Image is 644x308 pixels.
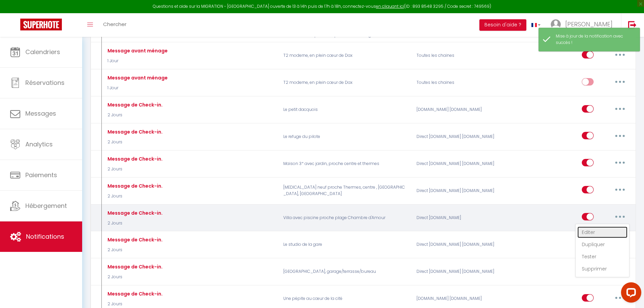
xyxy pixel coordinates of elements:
div: Direct [DOMAIN_NAME] [DOMAIN_NAME] [412,127,501,146]
p: Le petit dacquois [279,100,412,120]
span: Hébergement [25,202,67,210]
a: Editer [577,227,627,238]
p: T2 moderne, en plein cœur de Dax [279,73,412,93]
a: Tester [577,251,627,262]
span: Notifications [26,232,64,241]
p: 2 Jours [106,193,163,199]
span: Paiements [25,171,57,179]
span: Réservations [25,78,65,87]
p: 2 Jours [106,274,163,280]
div: Message avant ménage [106,47,168,54]
p: [MEDICAL_DATA] neuf proche Thermes, centre , [GEOGRAPHIC_DATA], [GEOGRAPHIC_DATA] [279,181,412,200]
div: Direct [DOMAIN_NAME] [DOMAIN_NAME] [412,235,501,255]
button: Besoin d'aide ? [479,19,526,31]
p: 2 Jours [106,301,163,307]
iframe: LiveChat chat widget [616,280,644,308]
div: Message de Check-in. [106,263,163,270]
span: Analytics [25,140,53,148]
div: Message avant ménage [106,74,168,81]
span: [PERSON_NAME] [565,20,613,28]
div: Direct [DOMAIN_NAME] [DOMAIN_NAME] [412,181,501,200]
img: logout [628,21,637,29]
span: Chercher [103,21,126,28]
div: Direct [DOMAIN_NAME] [DOMAIN_NAME] [412,262,501,282]
p: Maison 3* avec jardin, proche centre et thermes [279,154,412,173]
p: 2 Jours [106,247,163,253]
a: Dupliquer [577,239,627,250]
div: Message de Check-in. [106,128,163,136]
a: ... [PERSON_NAME] [546,13,621,37]
div: Message de Check-in. [106,182,163,190]
a: Chercher [98,13,132,37]
p: 2 Jours [106,220,163,227]
img: ... [551,19,561,29]
span: Messages [25,109,56,118]
div: Message de Check-in. [106,155,163,163]
p: [GEOGRAPHIC_DATA], garage/terrasse/bureau [279,262,412,282]
p: Le studio de la gare [279,235,412,255]
div: [DOMAIN_NAME] [DOMAIN_NAME] [412,100,501,120]
div: Toutes les chaines [412,73,501,93]
p: Villa avec piscine proche plage Chambre d'Amour [279,208,412,228]
p: 1 Jour [106,85,168,91]
img: Super Booking [20,19,62,30]
p: T2 moderne, en plein cœur de Dax [279,46,412,66]
p: 2 Jours [106,139,163,145]
div: Direct [DOMAIN_NAME] [412,208,501,228]
div: Direct [DOMAIN_NAME] [DOMAIN_NAME] [412,154,501,173]
p: 2 Jours [106,166,163,172]
p: 2 Jours [106,112,163,118]
div: Message de Check-in. [106,290,163,298]
div: Message de Check-in. [106,209,163,217]
p: 1 Jour [106,58,168,64]
div: Message de Check-in. [106,236,163,243]
a: Supprimer [577,263,627,275]
div: Toutes les chaines [412,46,501,66]
span: Calendriers [25,48,60,56]
a: en cliquant ici [376,3,404,9]
p: Le refuge du pilote [279,127,412,146]
div: Mise à jour de la notification avec succès ! [556,33,633,46]
div: Message de Check-in. [106,101,163,109]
